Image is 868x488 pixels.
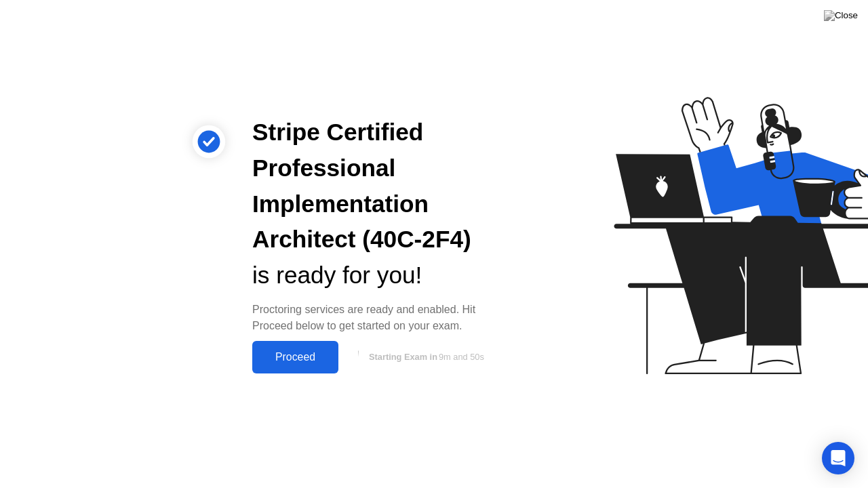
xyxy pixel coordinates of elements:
[252,115,505,258] div: Stripe Certified Professional Implementation Architect (40C-2F4)
[824,10,858,21] img: Close
[256,351,334,363] div: Proceed
[252,258,505,293] div: is ready for you!
[252,302,505,334] div: Proctoring services are ready and enabled. Hit Proceed below to get started on your exam.
[252,341,338,373] button: Proceed
[345,344,505,370] button: Starting Exam in9m and 50s
[822,442,854,474] div: Open Intercom Messenger
[439,352,484,362] span: 9m and 50s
